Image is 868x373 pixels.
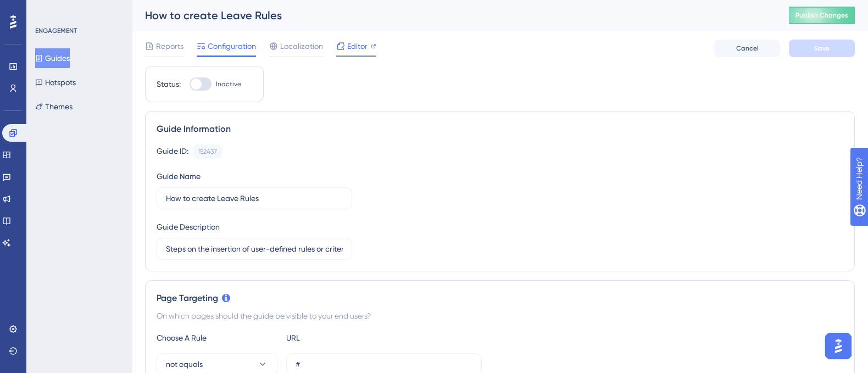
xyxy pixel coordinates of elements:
div: Status: [157,77,181,91]
button: Save [789,40,855,57]
span: Save [814,44,830,53]
button: Guides [35,48,70,68]
span: Cancel [736,44,759,53]
button: Hotspots [35,73,76,92]
div: Choose A Rule [157,331,277,344]
span: Configuration [208,40,256,53]
input: yourwebsite.com/path [296,358,472,370]
div: 152437 [198,147,217,156]
button: Cancel [714,40,780,57]
input: Type your Guide’s Description here [166,243,343,255]
span: Need Help? [26,3,69,16]
span: Localization [280,40,323,53]
button: Themes [35,97,73,116]
div: Guide ID: [157,144,188,159]
div: Guide Information [157,123,843,136]
div: Page Targeting [157,292,843,305]
div: Guide Description [157,220,220,233]
span: Reports [156,40,183,53]
span: not equals [166,358,203,371]
iframe: UserGuiding AI Assistant Launcher [822,330,855,363]
button: Publish Changes [789,7,855,24]
span: Publish Changes [795,11,848,20]
div: ENGAGEMENT [35,26,77,35]
div: URL [286,331,407,344]
div: Guide Name [157,170,201,183]
input: Type your Guide’s Name here [166,192,343,204]
span: Inactive [216,80,241,88]
span: Editor [347,40,368,53]
div: On which pages should the guide be visible to your end users? [157,309,843,322]
div: How to create Leave Rules [145,8,761,23]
